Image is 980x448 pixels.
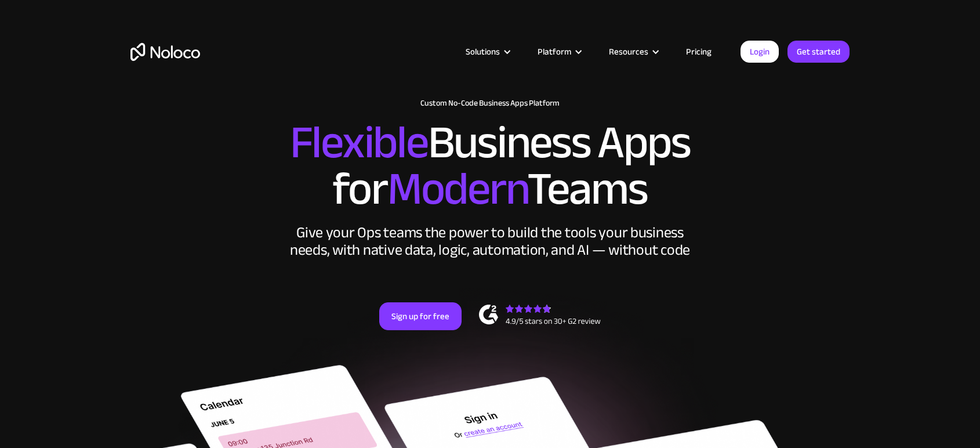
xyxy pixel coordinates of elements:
div: Solutions [466,44,500,59]
div: Resources [594,44,672,59]
a: Sign up for free [379,302,462,330]
div: Platform [538,44,571,59]
a: home [130,43,200,61]
a: Get started [787,41,850,63]
div: Platform [523,44,594,59]
h2: Business Apps for Teams [130,120,850,212]
span: Flexible [290,99,428,186]
div: Give your Ops teams the power to build the tools your business needs, with native data, logic, au... [287,224,693,259]
a: Login [741,41,779,63]
div: Solutions [451,44,523,59]
div: Resources [609,44,648,59]
a: Pricing [672,44,726,59]
span: Modern [387,146,527,232]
